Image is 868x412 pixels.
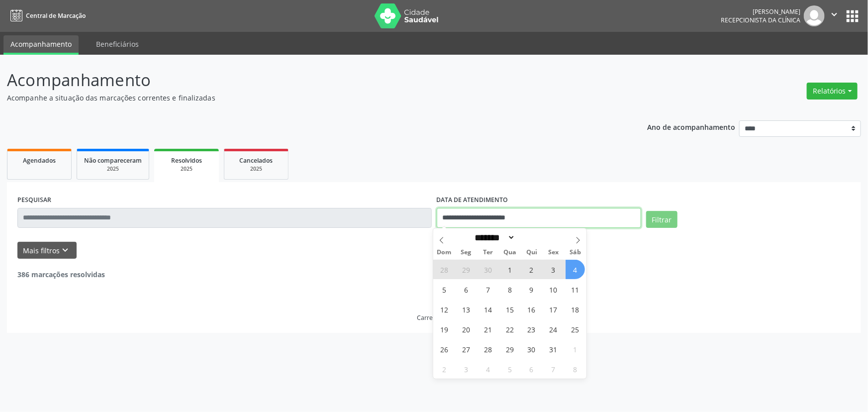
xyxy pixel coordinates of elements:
span: Recepcionista da clínica [721,16,800,24]
span: Novembro 8, 2025 [566,359,585,379]
label: PESQUISAR [17,193,51,208]
select: Month [472,232,515,243]
span: Outubro 29, 2025 [500,339,519,359]
span: Outubro 28, 2025 [478,339,497,359]
i: keyboard_arrow_down [60,245,71,256]
span: Setembro 28, 2025 [434,260,454,279]
span: Novembro 3, 2025 [456,359,476,379]
span: Ter [477,249,499,256]
span: Outubro 21, 2025 [478,319,497,339]
p: Acompanhe a situação das marcações correntes e finalizadas [7,93,605,103]
span: Resolvidos [171,156,202,165]
span: Outubro 3, 2025 [544,260,563,279]
span: Seg [455,249,477,256]
img: img [804,5,825,26]
span: Outubro 12, 2025 [434,300,454,319]
div: 2025 [161,165,212,173]
span: Outubro 20, 2025 [456,319,476,339]
span: Cancelados [240,156,273,165]
span: Novembro 7, 2025 [544,359,563,379]
span: Setembro 29, 2025 [456,260,476,279]
div: 2025 [84,165,142,173]
strong: 386 marcações resolvidas [17,270,105,279]
span: Outubro 8, 2025 [500,280,519,299]
span: Outubro 18, 2025 [566,300,585,319]
button: Mais filtroskeyboard_arrow_down [17,242,77,259]
span: Outubro 22, 2025 [500,319,519,339]
span: Dom [433,249,455,256]
span: Outubro 19, 2025 [434,319,454,339]
span: Outubro 17, 2025 [544,300,563,319]
span: Novembro 5, 2025 [500,359,519,379]
span: Outubro 31, 2025 [544,339,563,359]
span: Outubro 11, 2025 [566,280,585,299]
span: Novembro 1, 2025 [566,339,585,359]
button: Relatórios [807,83,858,100]
span: Central de Marcação [26,11,86,20]
span: Outubro 7, 2025 [478,280,497,299]
div: [PERSON_NAME] [721,7,800,16]
span: Agendados [23,156,56,165]
button: Filtrar [646,211,677,228]
span: Outubro 30, 2025 [522,339,541,359]
span: Outubro 26, 2025 [434,339,454,359]
span: Outubro 25, 2025 [566,319,585,339]
span: Outubro 14, 2025 [478,300,497,319]
span: Outubro 9, 2025 [522,280,541,299]
span: Outubro 16, 2025 [522,300,541,319]
span: Outubro 4, 2025 [566,260,585,279]
a: Central de Marcação [7,7,86,24]
span: Qua [499,249,521,256]
span: Outubro 6, 2025 [456,280,476,299]
span: Outubro 23, 2025 [522,319,541,339]
button:  [825,5,844,26]
span: Outubro 1, 2025 [500,260,519,279]
button: apps [844,7,861,25]
label: DATA DE ATENDIMENTO [437,193,508,208]
span: Outubro 24, 2025 [544,319,563,339]
span: Outubro 10, 2025 [544,280,563,299]
div: 2025 [231,165,281,173]
span: Setembro 30, 2025 [478,260,497,279]
span: Outubro 13, 2025 [456,300,476,319]
span: Sáb [565,249,586,256]
span: Novembro 2, 2025 [434,359,454,379]
p: Ano de acompanhamento [648,120,736,133]
div: Carregando [417,313,451,322]
span: Outubro 15, 2025 [500,300,519,319]
span: Não compareceram [84,156,142,165]
span: Outubro 27, 2025 [456,339,476,359]
span: Qui [521,249,543,256]
span: Sex [543,249,565,256]
span: Novembro 4, 2025 [478,359,497,379]
span: Outubro 2, 2025 [522,260,541,279]
a: Beneficiários [89,35,146,53]
span: Outubro 5, 2025 [434,280,454,299]
p: Acompanhamento [7,68,605,93]
a: Acompanhamento [3,35,79,55]
span: Novembro 6, 2025 [522,359,541,379]
i:  [829,9,840,20]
